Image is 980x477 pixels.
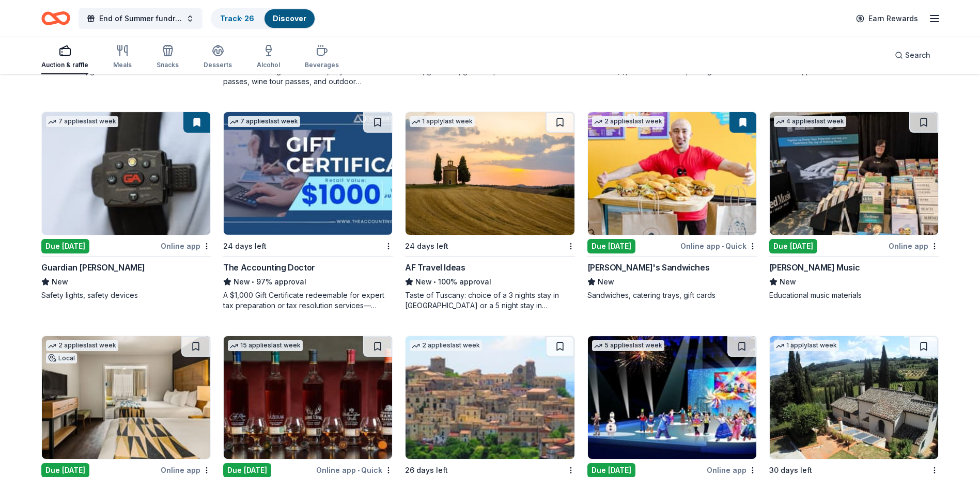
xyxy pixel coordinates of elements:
[769,464,812,476] div: 30 days left
[161,240,211,252] div: Online app
[886,45,939,66] button: Search
[223,240,267,252] div: 24 days left
[228,116,300,127] div: 7 applies last week
[223,276,393,288] div: 97% approval
[405,464,448,476] div: 26 days left
[889,240,939,252] div: Online app
[46,353,77,363] div: Local
[722,242,724,250] span: •
[157,61,179,69] div: Snacks
[157,40,179,74] button: Snacks
[770,336,938,459] img: Image for Villa Sogni D’Oro
[223,112,393,311] a: Image for The Accounting Doctor7 applieslast week24 days leftThe Accounting DoctorNew•97% approva...
[252,278,255,286] span: •
[223,290,393,311] div: A $1,000 Gift Certificate redeemable for expert tax preparation or tax resolution services—recipi...
[257,40,280,74] button: Alcohol
[406,112,574,235] img: Image for AF Travel Ideas
[113,61,132,69] div: Meals
[357,466,360,474] span: •
[305,40,339,74] button: Beverages
[52,276,68,288] span: New
[774,116,846,127] div: 4 applies last week
[780,276,796,288] span: New
[204,61,232,69] div: Desserts
[405,112,574,311] a: Image for AF Travel Ideas1 applylast week24 days leftAF Travel IdeasNew•100% approvalTaste of Tus...
[220,14,254,23] a: Track· 26
[41,61,88,69] div: Auction & raffle
[46,340,118,351] div: 2 applies last week
[224,336,392,459] img: Image for Buffalo Trace Distillery
[405,276,574,288] div: 100% approval
[406,336,574,459] img: Image for JG Villas
[588,112,756,235] img: Image for Ike's Sandwiches
[41,239,89,253] div: Due [DATE]
[405,240,448,252] div: 24 days left
[41,6,70,30] a: Home
[79,8,203,29] button: End of Summer fundraiser
[223,66,393,87] div: Adventure tour gift certificates, kayak tour passes, wine tour passes, and outdoor experience vou...
[769,112,939,300] a: Image for Alfred Music4 applieslast weekDue [DATE]Online app[PERSON_NAME] MusicNewEducational mus...
[587,239,635,253] div: Due [DATE]
[223,261,315,274] div: The Accounting Doctor
[42,336,210,459] img: Image for Oxford Collection
[592,340,664,351] div: 5 applies last week
[41,290,211,300] div: Safety lights, safety devices
[592,116,664,127] div: 2 applies last week
[211,8,316,29] button: Track· 26Discover
[405,261,465,274] div: AF Travel Ideas
[257,61,280,69] div: Alcohol
[273,14,306,23] a: Discover
[204,40,232,74] button: Desserts
[410,116,475,127] div: 1 apply last week
[587,290,757,300] div: Sandwiches, catering trays, gift cards
[769,261,860,274] div: [PERSON_NAME] Music
[587,261,710,274] div: [PERSON_NAME]'s Sandwiches
[410,340,482,351] div: 2 applies last week
[405,290,574,311] div: Taste of Tuscany: choice of a 3 nights stay in [GEOGRAPHIC_DATA] or a 5 night stay in [GEOGRAPHIC...
[588,336,756,459] img: Image for Feld Entertainment
[770,112,938,235] img: Image for Alfred Music
[415,276,432,288] span: New
[707,464,757,476] div: Online app
[850,9,924,28] a: Earn Rewards
[41,40,88,74] button: Auction & raffle
[598,276,614,288] span: New
[46,116,118,127] div: 7 applies last week
[42,112,210,235] img: Image for Guardian Angel Device
[41,112,211,300] a: Image for Guardian Angel Device7 applieslast weekDue [DATE]Online appGuardian [PERSON_NAME]NewSaf...
[587,112,757,300] a: Image for Ike's Sandwiches2 applieslast weekDue [DATE]Online app•Quick[PERSON_NAME]'s SandwichesN...
[769,239,817,253] div: Due [DATE]
[228,340,303,351] div: 15 applies last week
[161,464,211,476] div: Online app
[234,276,250,288] span: New
[434,278,437,286] span: •
[680,240,757,252] div: Online app Quick
[316,464,393,476] div: Online app Quick
[224,112,392,235] img: Image for The Accounting Doctor
[113,40,132,74] button: Meals
[305,61,339,69] div: Beverages
[769,290,939,300] div: Educational music materials
[99,12,182,25] span: End of Summer fundraiser
[905,49,930,61] span: Search
[41,261,145,274] div: Guardian [PERSON_NAME]
[774,340,839,351] div: 1 apply last week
